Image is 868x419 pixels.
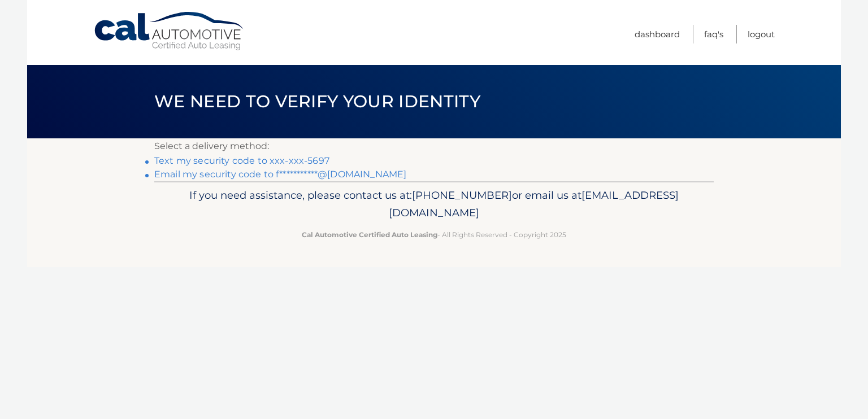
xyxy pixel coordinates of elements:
[154,138,714,154] p: Select a delivery method:
[93,11,246,51] a: Cal Automotive
[302,230,437,239] strong: Cal Automotive Certified Auto Leasing
[704,25,723,43] a: FAQ's
[154,155,329,166] a: Text my security code to xxx-xxx-5697
[162,229,706,241] p: - All Rights Reserved - Copyright 2025
[635,25,680,43] a: Dashboard
[412,189,512,202] span: [PHONE_NUMBER]
[162,186,706,222] p: If you need assistance, please contact us at: or email us at
[748,25,775,43] a: Logout
[154,91,480,112] span: We need to verify your identity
